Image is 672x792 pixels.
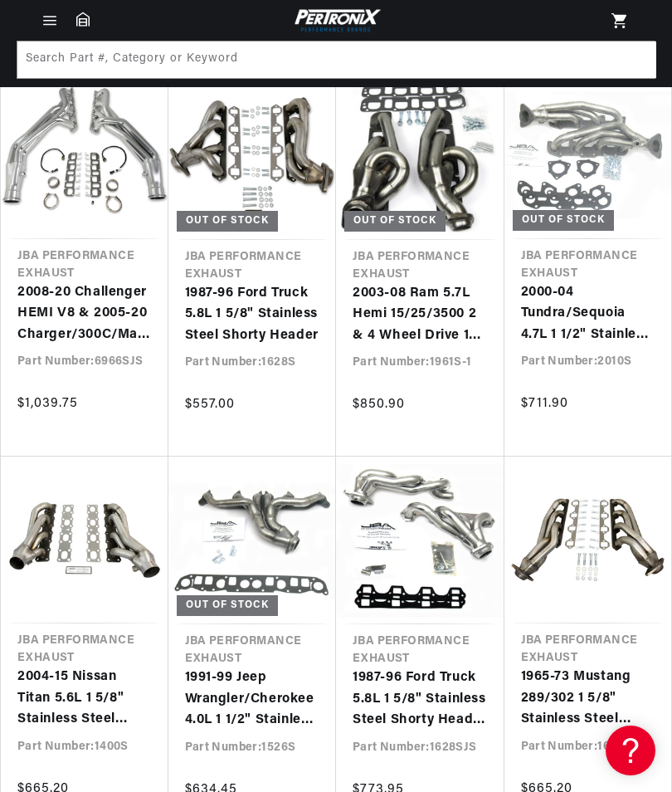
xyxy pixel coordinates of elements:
[17,282,152,346] a: 2008-20 Challenger HEMI V8 & 2005-20 Charger/300C/Magnum HEMI V8 1 7/8" Stainless Steel Long Tube...
[185,667,320,731] a: 1991-99 Jeep Wrangler/Cherokee 4.0L 1 1/2" Stainless Steel Shorty Header
[521,667,655,731] a: 1965-73 Mustang 289/302 1 5/8" Stainless Steel Shorty Header
[17,42,656,78] input: Search Part #, Category or Keyword
[76,12,90,27] a: Garage: 0 item(s)
[353,667,488,731] a: 1987-96 Ford Truck 5.8L 1 5/8" Stainless Steel Shorty Header with Metallic Ceramic Coating
[521,282,655,346] a: 2000-04 Tundra/Sequoia 4.7L 1 1/2" Stainless Steel Shorty Header
[353,283,488,347] a: 2003-08 Ram 5.7L Hemi 15/25/3500 2 & 4 Wheel Drive 1 5/8" Stainless Steel Shorty Header
[618,42,655,78] button: Search Part #, Category or Keyword
[185,283,320,347] a: 1987-96 Ford Truck 5.8L 1 5/8" Stainless Steel Shorty Header
[17,667,152,731] a: 2004-15 Nissan Titan 5.6L 1 5/8" Stainless Steel Shorty Header
[290,7,382,34] img: Pertronix
[32,12,68,30] summary: Menu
